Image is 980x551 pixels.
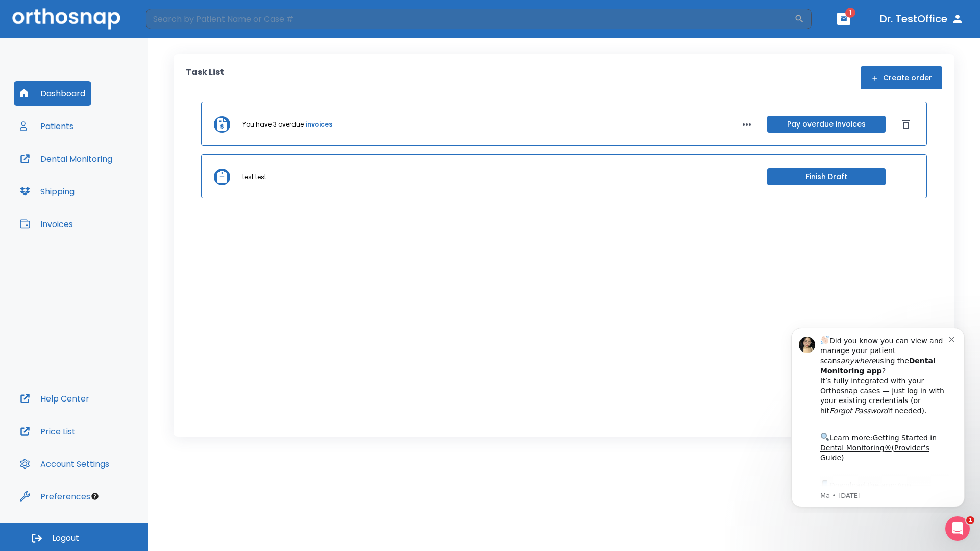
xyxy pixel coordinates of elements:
[52,533,79,544] span: Logout
[44,163,135,181] a: App Store
[242,172,266,182] p: test test
[14,212,79,236] button: Invoices
[14,419,82,443] button: Price List
[14,386,95,411] button: Help Center
[14,146,118,171] button: Dental Monitoring
[242,120,304,129] p: You have 3 overdue
[861,66,942,89] button: Create order
[767,116,886,133] button: Pay overdue invoices
[90,492,100,501] div: Tooltip anchor
[44,173,173,182] p: Message from Ma, sent 5w ago
[146,9,794,29] input: Search by Patient Name or Case #
[14,179,81,204] button: Shipping
[767,168,886,185] button: Finish Draft
[186,66,224,89] p: Task List
[14,452,115,476] button: Account Settings
[12,8,120,29] img: Orthosnap
[306,120,332,129] a: invoices
[945,516,970,541] iframe: Intercom live chat
[898,116,914,133] button: Dismiss
[845,8,855,18] span: 1
[14,114,80,138] button: Patients
[14,81,91,106] button: Dashboard
[14,484,96,509] button: Preferences
[44,160,173,212] div: Download the app: | ​ Let us know if you need help getting started!
[173,16,181,24] button: Dismiss notification
[776,318,980,513] iframe: Intercom notifications message
[966,516,974,524] span: 1
[876,10,968,28] button: Dr. TestOffice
